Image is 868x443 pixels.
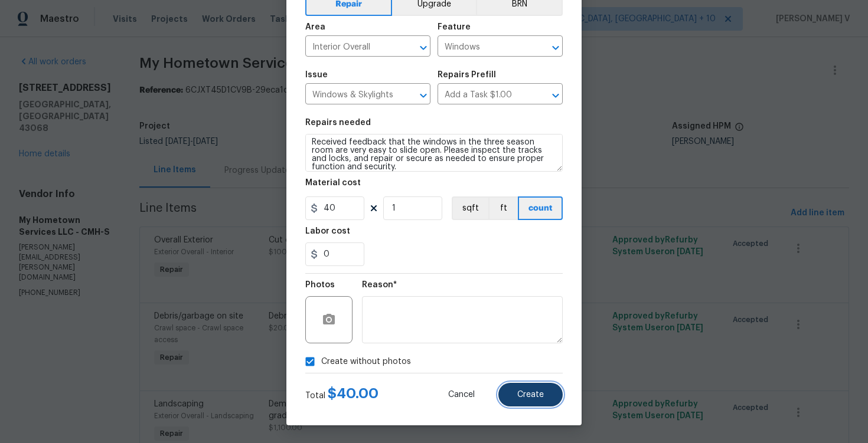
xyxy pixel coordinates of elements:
[438,71,496,79] h5: Repairs Prefill
[429,383,494,406] button: Cancel
[321,356,411,368] span: Create without photos
[452,196,488,220] button: sqft
[547,40,564,56] button: Open
[448,391,475,399] span: Cancel
[305,71,328,79] h5: Issue
[305,134,563,172] textarea: Received feedback that the windows in the three season room are very easy to slide open. Please i...
[305,388,378,402] div: Total
[305,119,371,127] h5: Repairs needed
[328,386,378,401] span: $ 40.00
[415,87,432,104] button: Open
[547,87,564,104] button: Open
[518,196,563,220] button: count
[438,23,471,31] h5: Feature
[305,23,325,31] h5: Area
[415,40,432,56] button: Open
[498,383,563,406] button: Create
[305,227,350,235] h5: Labor cost
[488,196,518,220] button: ft
[517,391,544,399] span: Create
[305,281,335,289] h5: Photos
[305,179,361,187] h5: Material cost
[362,281,397,289] h5: Reason*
